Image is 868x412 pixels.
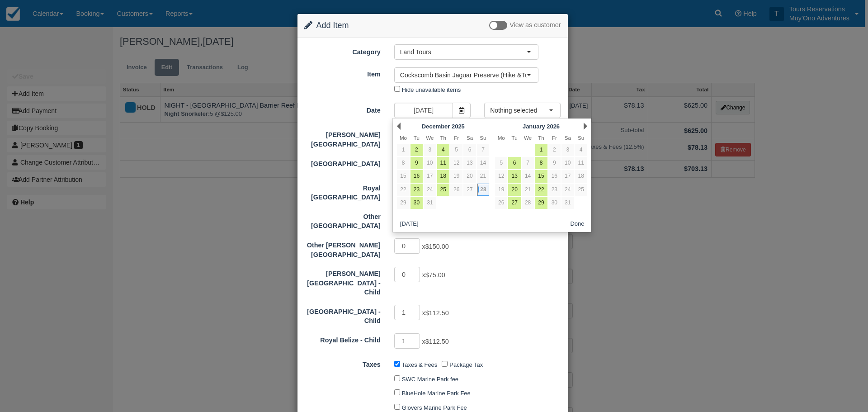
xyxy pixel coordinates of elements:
[548,144,561,156] a: 2
[575,170,587,182] a: 18
[480,135,486,141] span: Sunday
[463,184,476,196] a: 27
[394,267,420,282] input: Hopkins Bay Resort - Child
[297,332,387,345] label: Royal Belize - Child
[548,157,561,169] a: 9
[509,22,561,29] span: View as customer
[422,309,448,317] span: x
[495,170,507,182] a: 12
[495,157,507,169] a: 5
[508,170,520,182] a: 13
[495,184,507,196] a: 19
[425,271,445,279] span: $75.00
[424,170,436,182] a: 17
[424,144,436,156] a: 3
[402,376,458,383] label: SWC Marine Park fee
[425,309,449,317] span: $112.50
[477,144,489,156] a: 7
[397,197,409,209] a: 29
[410,184,423,196] a: 23
[297,209,387,231] label: Other Placencia Area Resort
[297,304,387,326] label: Thatch Caye Resort - Child
[575,144,587,156] a: 4
[512,135,518,141] span: Tuesday
[397,184,409,196] a: 22
[450,144,462,156] a: 5
[584,123,587,130] a: Next
[297,44,387,57] label: Category
[422,271,445,279] span: x
[463,157,476,169] a: 13
[508,184,520,196] a: 20
[402,86,461,93] label: Hide unavailable items
[396,218,422,230] button: [DATE]
[523,123,545,130] span: January
[450,184,462,196] a: 26
[425,243,449,250] span: $150.00
[450,170,462,182] a: 19
[508,157,520,169] a: 6
[449,361,483,368] label: Package Tax
[297,66,387,79] label: Item
[437,184,449,196] a: 25
[567,218,588,230] button: Done
[424,157,436,169] a: 10
[400,47,527,57] span: Land Tours
[440,135,446,141] span: Thursday
[297,237,387,259] label: Other Hopkins Area Resort
[578,135,584,141] span: Sunday
[477,184,489,196] a: 28
[522,170,534,182] a: 14
[463,144,476,156] a: 6
[316,21,349,30] span: Add Item
[575,157,587,169] a: 11
[397,144,409,156] a: 1
[463,170,476,182] a: 20
[477,170,489,182] a: 21
[535,157,547,169] a: 8
[424,184,436,196] a: 24
[495,197,507,209] a: 26
[561,144,574,156] a: 3
[394,238,420,254] input: Other Hopkins Area Resort
[548,184,561,196] a: 23
[425,338,449,345] span: $112.50
[397,170,409,182] a: 15
[297,357,387,369] label: Taxes
[522,184,534,196] a: 21
[397,123,401,130] a: Prev
[414,135,420,141] span: Tuesday
[575,184,587,196] a: 25
[297,156,387,169] label: Thatch Caye Resort
[548,170,561,182] a: 16
[410,157,423,169] a: 9
[561,197,574,209] a: 31
[402,404,467,411] label: Glovers Marine Park Fee
[394,333,420,349] input: Royal Belize - Child
[410,170,423,182] a: 16
[452,123,465,130] span: 2025
[424,197,436,209] a: 31
[426,135,434,141] span: Wednesday
[535,170,547,182] a: 15
[394,67,538,83] button: Cockscomb Basin Jaguar Preserve (Hike &Tube) & Mayan Chocol'ha (Chocolate) Tour
[498,135,505,141] span: Monday
[394,44,538,60] button: Land Tours
[297,266,387,297] label: Hopkins Bay Resort - Child
[454,135,459,141] span: Friday
[561,170,574,182] a: 17
[410,144,423,156] a: 2
[437,170,449,182] a: 18
[522,197,534,209] a: 28
[552,135,557,141] span: Friday
[467,135,473,141] span: Saturday
[565,135,571,141] span: Saturday
[402,361,437,368] label: Taxes & Fees
[297,127,387,149] label: Hopkins Bay Resort
[450,157,462,169] a: 12
[422,338,448,345] span: x
[484,103,561,118] button: Nothing selected
[397,157,409,169] a: 8
[402,390,471,397] label: BlueHole Marine Park Fee
[400,71,527,80] span: Cockscomb Basin Jaguar Preserve (Hike &Tube) & Mayan Chocol'ha (Chocolate) Tour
